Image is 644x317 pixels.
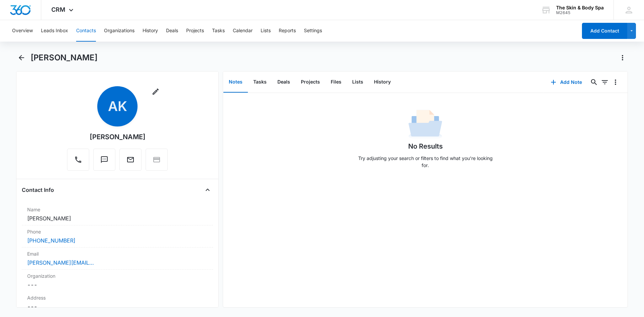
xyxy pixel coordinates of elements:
[544,74,589,90] button: Add Note
[41,20,68,42] button: Leads Inbox
[223,72,248,93] button: Notes
[599,77,610,88] button: Filters
[347,72,369,93] button: Lists
[22,203,213,225] div: Name[PERSON_NAME]
[27,272,208,279] label: Organization
[409,108,442,141] img: No Data
[408,141,443,151] h1: No Results
[27,250,208,257] label: Email
[369,72,396,93] button: History
[31,53,98,63] h1: [PERSON_NAME]
[51,6,65,13] span: CRM
[97,86,138,126] span: AK
[76,20,96,42] button: Contacts
[617,52,628,63] button: Actions
[67,149,89,171] button: Call
[22,186,54,194] h4: Contact Info
[325,72,347,93] button: Files
[261,20,271,42] button: Lists
[27,236,75,245] a: [PHONE_NUMBER]
[27,259,94,267] a: [PERSON_NAME][EMAIL_ADDRESS][PERSON_NAME][DOMAIN_NAME]
[556,5,604,10] div: account name
[12,20,33,42] button: Overview
[27,294,208,301] label: Address
[27,303,208,311] dd: ---
[202,184,213,195] button: Close
[119,159,142,165] a: Email
[22,270,213,292] div: Organization---
[93,159,115,165] a: Text
[556,10,604,15] div: account id
[27,214,208,222] dd: [PERSON_NAME]
[233,20,253,42] button: Calendar
[27,281,208,289] dd: ---
[212,20,225,42] button: Tasks
[589,77,599,88] button: Search...
[143,20,158,42] button: History
[304,20,322,42] button: Settings
[22,225,213,248] div: Phone[PHONE_NUMBER]
[186,20,204,42] button: Projects
[119,149,142,171] button: Email
[93,149,115,171] button: Text
[296,72,325,93] button: Projects
[27,206,208,213] label: Name
[67,159,89,165] a: Call
[22,248,213,270] div: Email[PERSON_NAME][EMAIL_ADDRESS][PERSON_NAME][DOMAIN_NAME]
[16,52,26,63] button: Back
[279,20,296,42] button: Reports
[166,20,178,42] button: Deals
[27,228,208,235] label: Phone
[90,132,146,142] div: [PERSON_NAME]
[610,77,621,88] button: Overflow Menu
[248,72,272,93] button: Tasks
[272,72,296,93] button: Deals
[355,155,496,169] p: Try adjusting your search or filters to find what you’re looking for.
[104,20,135,42] button: Organizations
[582,23,627,39] button: Add Contact
[22,292,213,314] div: Address---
